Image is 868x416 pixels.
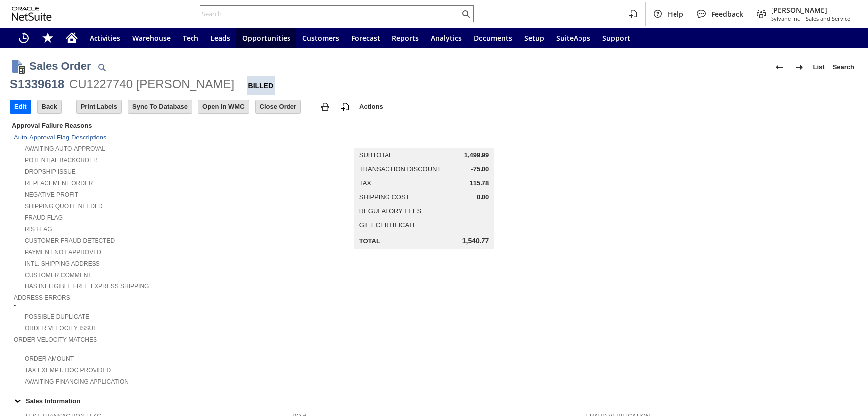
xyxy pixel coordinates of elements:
svg: Shortcuts [42,32,54,44]
a: Tax [359,179,371,187]
img: add-record.svg [339,101,351,113]
a: Potential Backorder [25,157,97,164]
a: Shipping Quote Needed [25,203,103,210]
a: Customers [296,28,345,48]
a: Total [359,237,380,245]
a: Tax Exempt. Doc Provided [25,367,111,374]
a: Dropship Issue [25,168,76,175]
a: Regulatory Fees [359,207,421,215]
a: Order Velocity Matches [14,336,97,343]
a: Forecast [345,28,386,48]
span: Leads [210,33,230,43]
a: Home [60,28,84,48]
a: Setup [518,28,550,48]
a: Opportunities [236,28,296,48]
svg: Home [66,32,78,44]
a: Documents [468,28,518,48]
img: Previous [773,61,785,73]
h1: Sales Order [29,58,91,74]
a: Auto-Approval Flag Descriptions [14,134,106,141]
span: Customers [302,33,339,43]
input: Back [38,100,61,113]
img: print.svg [319,101,331,113]
a: SuiteApps [550,28,596,48]
div: S1339618 [10,76,64,92]
a: Subtotal [359,151,392,159]
img: Quick Find [96,61,108,73]
span: Forecast [351,33,380,43]
a: Customer Comment [25,272,92,278]
svg: logo [12,7,52,21]
a: Replacement Order [25,180,93,187]
input: Close Order [256,100,300,113]
span: - [802,15,804,22]
input: Sync To Database [128,100,192,113]
a: Negative Profit [25,191,78,198]
a: Customer Fraud Detected [25,237,115,244]
span: Warehouse [132,33,171,43]
a: Gift Certificate [359,221,417,229]
a: Reports [386,28,425,48]
input: Open In WMC [198,100,249,113]
div: Approval Failure Reasons [10,120,289,131]
a: Intl. Shipping Address [25,260,100,267]
input: Search [200,8,460,20]
a: Activities [84,28,126,48]
a: Payment not approved [25,249,101,256]
a: Transaction Discount [359,165,441,173]
span: Documents [474,33,512,43]
a: Shipping Cost [359,193,410,201]
td: Sales Information [10,394,858,407]
a: Actions [355,103,387,110]
span: Opportunities [242,33,290,43]
input: Edit [10,100,31,113]
div: Billed [247,76,275,95]
a: Support [596,28,636,48]
span: Tech [183,33,198,43]
div: Sales Information [10,394,854,407]
a: Address Errors [14,294,70,301]
span: Analytics [431,33,462,43]
span: Activities [90,33,120,43]
a: Warehouse [126,28,177,48]
a: Order Velocity Issue [25,325,97,332]
span: Sylvane Inc [771,15,800,22]
caption: Summary [354,132,494,148]
span: -75.00 [471,165,489,173]
a: Possible Duplicate [25,313,89,320]
span: 0.00 [477,193,489,201]
div: CU1227740 [PERSON_NAME] [69,76,234,92]
a: Fraud Flag [25,214,63,221]
a: Analytics [425,28,468,48]
span: SuiteApps [556,33,590,43]
span: Reports [392,33,419,43]
input: Print Labels [77,100,121,113]
span: Setup [524,33,544,43]
span: Help [668,9,683,19]
a: Awaiting Auto-Approval [25,145,105,152]
span: - [14,301,16,309]
a: Has Ineligible Free Express Shipping [25,283,149,290]
a: Recent Records [12,28,36,48]
a: List [809,59,829,75]
span: 115.78 [470,179,489,187]
svg: Recent Records [18,32,30,44]
a: Tech [177,28,204,48]
span: Sales and Service [806,15,850,22]
svg: Search [460,8,472,20]
a: Search [829,59,858,75]
a: Awaiting Financing Application [25,378,129,385]
span: 1,540.77 [462,237,489,245]
a: RIS flag [25,226,52,233]
a: Leads [204,28,236,48]
span: Feedback [711,9,743,19]
div: Shortcuts [36,28,60,48]
span: [PERSON_NAME] [771,5,850,15]
img: Next [793,61,805,73]
a: Order Amount [25,355,74,362]
span: Support [602,33,630,43]
span: 1,499.99 [464,151,489,159]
